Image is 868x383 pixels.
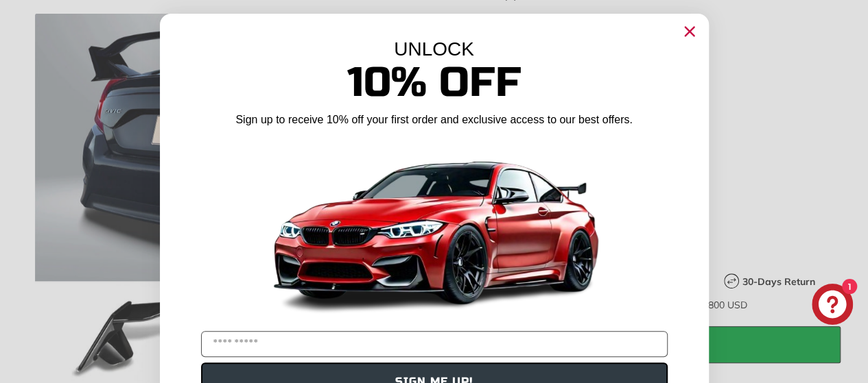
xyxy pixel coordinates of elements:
span: UNLOCK [394,38,474,60]
span: Sign up to receive 10% off your first order and exclusive access to our best offers. [235,114,632,125]
button: Close dialog [679,21,701,42]
inbox-online-store-chat: Shopify online store chat [808,284,857,328]
img: Banner showing BMW 4 Series Body kit [263,133,606,325]
span: 10% Off [347,58,521,108]
input: YOUR EMAIL [201,331,668,357]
